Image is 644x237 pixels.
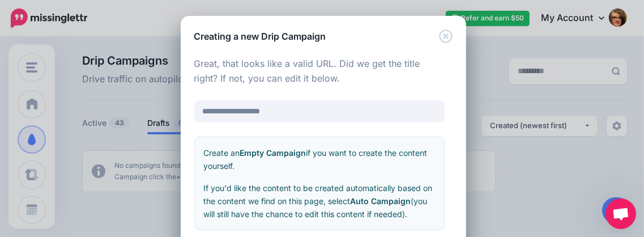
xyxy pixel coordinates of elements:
[439,29,453,44] button: Close
[204,181,435,221] p: If you'd like the content to be created automatically based on the content we find on this page, ...
[204,146,435,172] p: Create an if you want to create the content yourself.
[194,57,445,86] p: Great, that looks like a valid URL. Did we get the title right? If not, you can edit it below.
[194,29,326,43] h5: Creating a new Drip Campaign
[351,196,411,206] b: Auto Campaign
[240,148,306,158] b: Empty Campaign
